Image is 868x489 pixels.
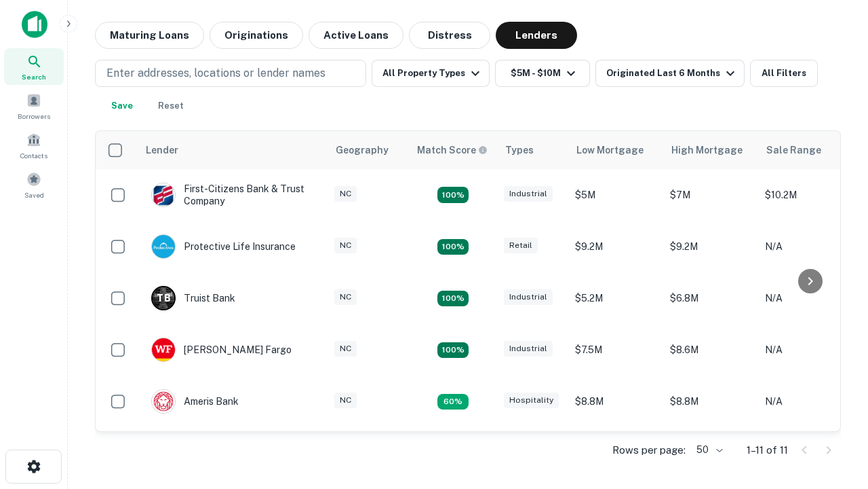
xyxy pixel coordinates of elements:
[20,150,47,161] span: Contacts
[157,291,170,306] p: T B
[568,376,663,427] td: $8.8M
[417,143,488,158] div: Capitalize uses an advanced AI algorithm to match your search with the best lender. The match sco...
[568,131,663,169] th: Low Mortgage
[334,341,357,357] div: NC
[437,239,469,255] div: Matching Properties: 2, hasApolloMatch: undefined
[504,238,538,253] div: Retail
[496,22,577,49] button: Lenders
[151,389,239,414] div: Ameris Bank
[800,380,868,446] iframe: Chat Widget
[372,60,490,87] button: All Property Types
[750,60,818,87] button: All Filters
[210,22,303,49] button: Originations
[152,390,175,413] img: picture
[576,142,644,158] div: Low Mortgage
[612,442,686,458] p: Rows per page:
[95,60,366,87] button: Enter addresses, locations or lender names
[149,92,193,120] button: Reset
[663,221,758,272] td: $9.2M
[495,60,590,87] button: $5M - $10M
[100,92,144,120] button: Save your search to get updates of matches that match your search criteria.
[437,187,469,203] div: Matching Properties: 2, hasApolloMatch: undefined
[4,166,64,203] a: Saved
[766,142,821,158] div: Sale Range
[505,142,534,158] div: Types
[568,272,663,324] td: $5.2M
[151,286,235,310] div: Truist Bank
[409,131,497,169] th: Capitalize uses an advanced AI algorithm to match your search with the best lender. The match sco...
[691,440,725,460] div: 50
[437,342,469,359] div: Matching Properties: 2, hasApolloMatch: undefined
[663,131,758,169] th: High Mortgage
[437,394,469,410] div: Matching Properties: 1, hasApolloMatch: undefined
[334,289,357,305] div: NC
[504,186,553,202] div: Industrial
[309,22,403,49] button: Active Loans
[568,221,663,272] td: $9.2M
[151,183,314,207] div: First-citizens Bank & Trust Company
[95,22,204,49] button: Maturing Loans
[497,131,568,169] th: Types
[663,324,758,376] td: $8.6M
[663,376,758,427] td: $8.8M
[663,427,758,479] td: $9.2M
[437,291,469,307] div: Matching Properties: 3, hasApolloMatch: undefined
[4,127,64,164] a: Contacts
[568,324,663,376] td: $7.5M
[663,272,758,324] td: $6.8M
[568,169,663,221] td: $5M
[417,143,485,158] h6: Match Score
[336,142,389,158] div: Geography
[606,65,738,81] div: Originated Last 6 Months
[4,88,64,124] a: Borrowers
[138,131,328,169] th: Lender
[22,11,47,38] img: capitalize-icon.png
[504,393,559,408] div: Hospitality
[504,341,553,357] div: Industrial
[328,131,409,169] th: Geography
[747,442,788,458] p: 1–11 of 11
[24,189,44,200] span: Saved
[22,71,46,82] span: Search
[595,60,745,87] button: Originated Last 6 Months
[663,169,758,221] td: $7M
[4,48,64,85] a: Search
[671,142,743,158] div: High Mortgage
[152,338,175,361] img: picture
[504,289,553,305] div: Industrial
[334,393,357,408] div: NC
[152,183,175,206] img: picture
[18,111,50,122] span: Borrowers
[334,186,357,202] div: NC
[568,427,663,479] td: $9.2M
[151,234,296,259] div: Protective Life Insurance
[146,142,178,158] div: Lender
[334,238,357,253] div: NC
[409,22,490,49] button: Distress
[106,65,325,81] p: Enter addresses, locations or lender names
[151,338,292,362] div: [PERSON_NAME] Fargo
[152,235,175,258] img: picture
